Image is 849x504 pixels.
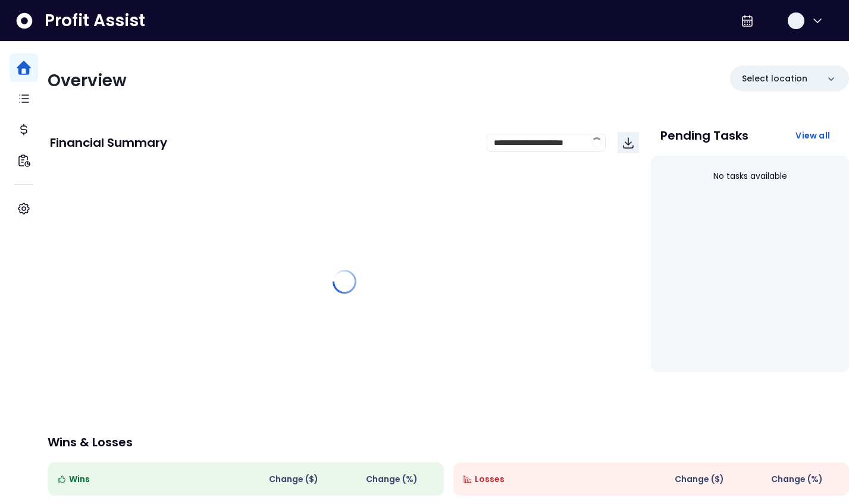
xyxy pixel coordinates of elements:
span: Change (%) [366,473,418,486]
span: Change (%) [771,473,823,486]
span: Change ( $ ) [675,473,724,486]
p: Select location [742,73,807,85]
p: Pending Tasks [660,130,748,141]
button: View all [786,125,839,146]
p: Financial Summary [50,137,167,149]
span: Losses [475,473,505,486]
span: Wins [69,473,90,486]
span: Profit Assist [45,10,145,31]
span: Change ( $ ) [269,473,318,486]
span: Overview [48,69,127,92]
div: No tasks available [660,160,839,192]
p: Wins & Losses [48,436,849,448]
span: View all [795,130,830,141]
button: Download [618,132,639,153]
